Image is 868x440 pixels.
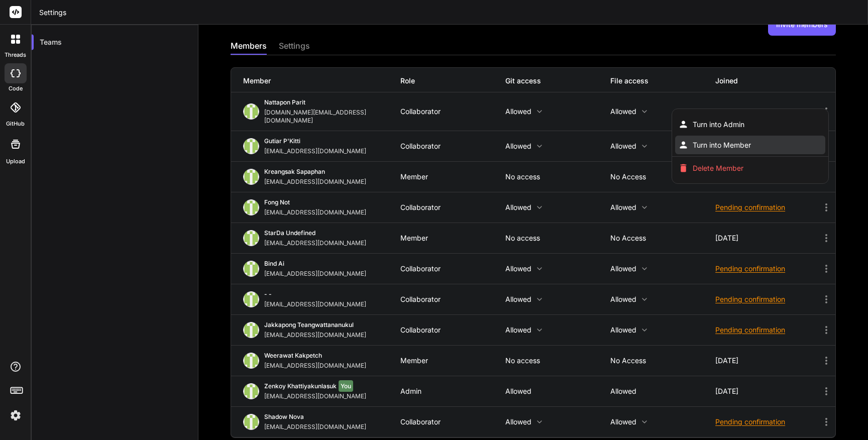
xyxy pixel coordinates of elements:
label: threads [5,51,26,59]
label: GitHub [6,120,25,128]
span: Turn into Admin [693,120,744,130]
span: Delete Member [693,163,743,173]
label: code [9,84,23,93]
img: settings [7,407,24,424]
label: Upload [6,157,25,166]
span: Turn into Member [693,140,751,150]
